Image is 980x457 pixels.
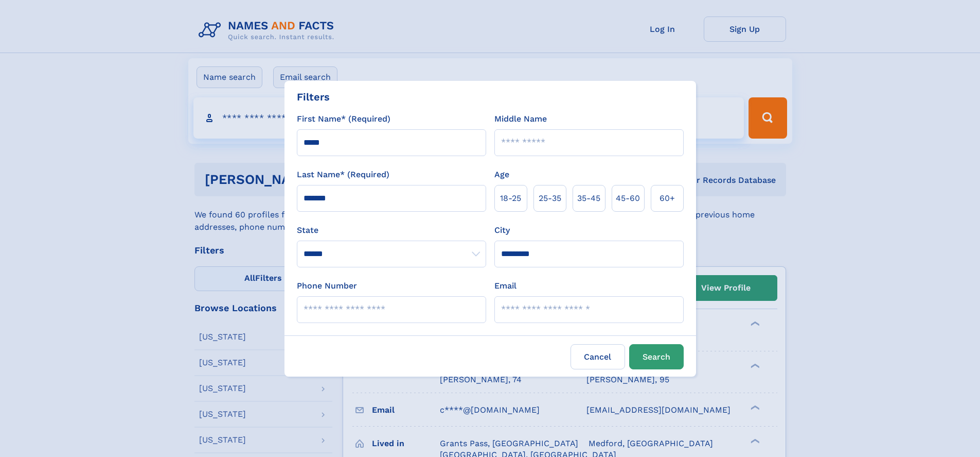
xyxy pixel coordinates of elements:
button: Search [629,344,684,369]
label: Age [494,168,509,181]
span: 35‑45 [577,192,600,205]
span: 25‑35 [539,192,561,205]
span: 60+ [660,192,675,205]
label: Last Name* (Required) [297,168,389,181]
label: Middle Name [494,113,547,125]
label: First Name* (Required) [297,113,390,125]
span: 45‑60 [616,192,640,205]
label: Email [494,280,516,292]
span: 18‑25 [500,192,521,205]
label: City [494,224,510,236]
label: State [297,224,486,236]
label: Phone Number [297,280,357,292]
label: Cancel [571,344,625,369]
div: Filters [297,89,330,105]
